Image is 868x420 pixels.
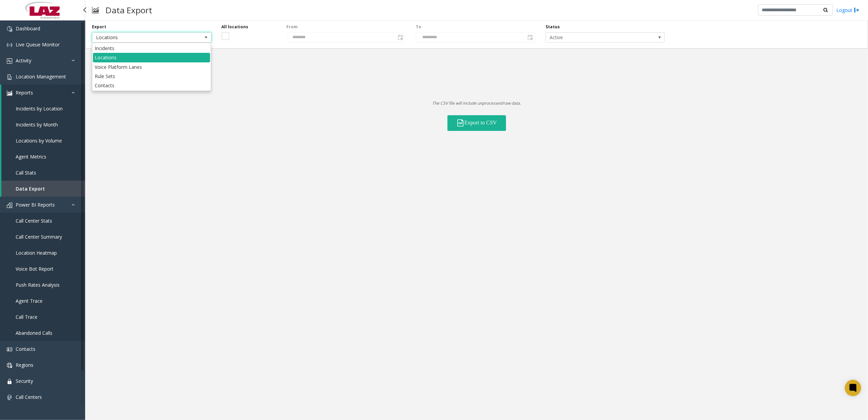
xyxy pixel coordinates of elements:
[16,266,53,272] span: Voice Bot Report
[85,100,868,107] p: The CSV file will include unprocessed/raw data.
[854,6,859,14] img: logout
[7,26,12,32] img: 'icon'
[286,24,298,30] label: From
[1,149,85,165] a: Agent Metrics
[93,62,210,72] li: Voice Platform Lanes
[16,298,43,304] span: Agent Trace
[16,330,52,336] span: Abandoned Calls
[546,33,641,42] span: Active
[1,181,85,197] a: Data Export
[7,395,12,400] img: 'icon'
[836,6,859,14] a: Logout
[16,89,33,96] span: Reports
[16,250,57,256] span: Location Heatmap
[7,58,12,64] img: 'icon'
[93,81,210,90] li: Contacts
[16,153,46,160] span: Agent Metrics
[16,25,40,32] span: Dashboard
[396,33,405,42] span: Toggle calendar
[7,202,12,208] img: 'icon'
[447,115,506,131] button: Export to CSV
[16,346,35,352] span: Contacts
[93,53,210,62] li: Locations
[102,2,156,18] h3: Data Export
[92,2,99,18] img: pageIcon
[16,201,55,208] span: Power BI Reports
[7,363,12,368] img: 'icon'
[16,378,33,384] span: Security
[16,121,58,128] span: Incidents by Month
[93,72,210,81] li: Rule Sets
[16,105,63,112] span: Incidents by Location
[93,44,210,53] li: Incidents
[7,90,12,96] img: 'icon'
[16,169,36,176] span: Call Stats
[16,394,42,400] span: Call Centers
[1,165,85,181] a: Call Stats
[16,362,33,368] span: Regions
[1,101,85,117] a: Incidents by Location
[16,73,66,80] span: Location Management
[1,85,85,101] a: Reports
[7,74,12,80] img: 'icon'
[16,185,45,192] span: Data Export
[525,33,535,42] span: Toggle calendar
[16,217,52,224] span: Call Center Stats
[7,347,12,352] img: 'icon'
[16,282,60,288] span: Push Rates Analysis
[1,133,85,149] a: Locations by Volume
[7,379,12,384] img: 'icon'
[16,314,37,320] span: Call Trace
[16,234,62,240] span: Call Center Summary
[222,24,276,30] label: All locations
[1,117,85,133] a: Incidents by Month
[92,33,187,42] span: Locations
[16,137,62,144] span: Locations by Volume
[16,41,60,48] span: Live Queue Monitor
[92,24,106,30] label: Export
[416,24,421,30] label: To
[7,42,12,48] img: 'icon'
[546,24,560,30] label: Status
[16,57,31,64] span: Activity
